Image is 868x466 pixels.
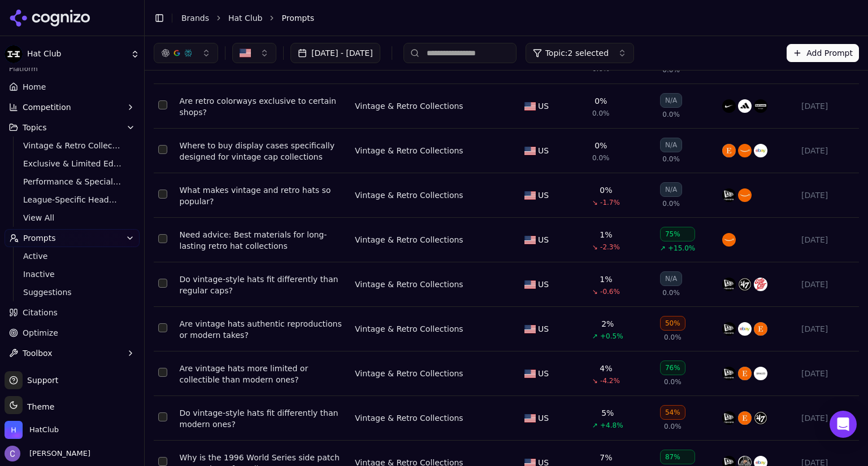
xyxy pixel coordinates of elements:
[5,118,140,137] button: Topics
[5,98,140,116] button: Competition
[19,284,126,300] a: Suggestions
[23,158,121,169] span: Exclusive & Limited Edition Releases
[5,78,140,96] a: Home
[180,140,346,162] a: Where to buy display cases specifically designed for vintage cap collections
[787,44,859,62] button: Add Prompt
[158,100,167,109] button: Select row 95
[662,155,680,164] span: 0.0%
[801,100,854,112] div: [DATE]
[158,368,167,377] button: Select row 90
[23,269,121,280] span: Inactive
[180,318,346,341] a: Are vintage hats authentic reproductions or modern takes?
[524,325,536,333] img: US flag
[158,412,167,421] button: Select row 89
[355,412,463,424] a: Vintage & Retro Collections
[601,318,614,329] div: 2%
[738,99,752,113] img: adidas
[738,188,752,202] img: amazon
[801,190,854,201] div: [DATE]
[738,367,752,380] img: etsy
[19,192,126,208] a: League-Specific Headwear
[180,95,346,118] div: Are retro colorways exclusive to certain shops?
[722,99,736,113] img: nike
[524,370,536,378] img: US flag
[592,198,598,207] span: ↘
[19,248,126,264] a: Active
[158,323,167,332] button: Select row 91
[592,109,610,118] span: 0.0%
[538,145,549,156] span: US
[545,47,609,59] span: Topic: 2 selected
[722,144,736,157] img: etsy
[29,425,59,435] span: HatClub
[538,234,549,245] span: US
[5,45,23,63] img: Hat Club
[722,188,736,202] img: new era
[600,243,620,252] span: -2.3%
[23,81,46,93] span: Home
[355,100,463,112] div: Vintage & Retro Collections
[181,14,209,23] a: Brands
[19,174,126,190] a: Performance & Specialty Headwear
[592,376,598,385] span: ↘
[19,156,126,172] a: Exclusive & Limited Edition Releases
[355,368,463,379] a: Vintage & Retro Collections
[23,212,121,223] span: View All
[180,407,346,430] a: Do vintage-style hats fit differently than modern ones?
[524,102,536,111] img: US flag
[5,324,140,342] a: Optimize
[600,274,612,285] div: 1%
[830,411,857,438] div: Open Intercom Messenger
[180,229,346,252] div: Need advice: Best materials for long-lasting retro hat collections
[181,12,836,24] nav: breadcrumb
[355,279,463,290] a: Vintage & Retro Collections
[23,402,54,411] span: Theme
[600,184,612,196] div: 0%
[23,232,56,244] span: Prompts
[158,145,167,154] button: Select row 96
[662,199,680,208] span: 0.0%
[660,227,695,241] div: 75%
[281,12,314,24] span: Prompts
[754,278,767,291] img: ecapcity
[600,452,612,463] div: 7%
[594,95,607,107] div: 0%
[180,363,346,385] a: Are vintage hats more limited or collectible than modern ones?
[23,102,71,113] span: Competition
[722,322,736,336] img: new era
[592,421,598,430] span: ↗
[180,184,346,207] a: What makes vintage and retro hats so popular?
[754,99,767,113] img: foot locker
[23,194,121,205] span: League-Specific Headwear
[601,407,614,419] div: 5%
[524,147,536,155] img: US flag
[5,421,59,439] button: Open organization switcher
[5,446,90,461] button: Open user button
[5,229,140,247] button: Prompts
[355,190,463,201] a: Vintage & Retro Collections
[19,138,126,153] a: Vintage & Retro Collections
[662,110,680,119] span: 0.0%
[668,244,695,253] span: +15.0%
[594,140,607,151] div: 0%
[662,288,680,297] span: 0.0%
[355,323,463,335] a: Vintage & Retro Collections
[722,278,736,291] img: new era
[158,234,167,243] button: Select row 92
[19,210,126,226] a: View All
[660,138,682,152] div: N/A
[5,421,23,439] img: HatClub
[600,363,612,374] div: 4%
[600,287,620,296] span: -0.6%
[738,278,752,291] img: 47 brand
[180,274,346,296] a: Do vintage-style hats fit differently than regular caps?
[600,421,623,430] span: +4.8%
[23,176,121,187] span: Performance & Specialty Headwear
